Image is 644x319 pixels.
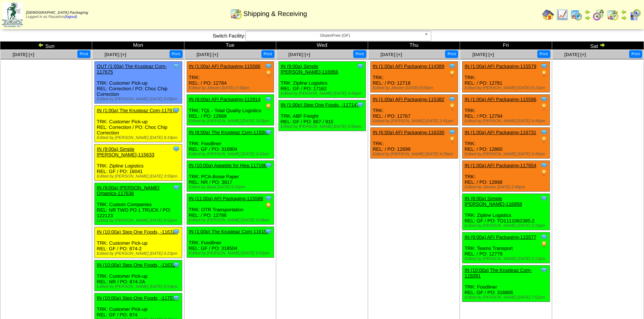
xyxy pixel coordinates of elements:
[249,31,421,40] span: GlutenFree (GF)
[353,50,366,58] button: Print
[97,218,182,223] div: Edited by [PERSON_NAME] [DATE] 8:52pm
[265,128,272,136] img: Tooltip
[472,52,494,57] span: [DATE] [+]
[187,161,274,192] div: TRK: PCA-Boise Paper REL: NR / PO: 3817
[570,9,582,21] img: calendarprod.gif
[64,15,77,19] a: (logout)
[380,52,402,57] span: [DATE] [+]
[540,128,548,136] img: Tooltip
[373,64,444,69] a: IN (1:00a) AFI Packaging-114389
[13,52,34,57] span: [DATE] [+]
[265,202,272,209] img: PO
[540,62,548,70] img: Tooltip
[189,97,261,102] a: IN (8:00a) AFI Packaging-112914
[373,86,458,90] div: Edited by Jdexter [DATE] 8:00pm
[542,9,554,21] img: home.gif
[265,103,272,110] img: PO
[197,52,218,57] a: [DATE] [+]
[448,136,456,143] img: PO
[540,103,548,110] img: PO
[97,97,182,101] div: Edited by [PERSON_NAME] [DATE] 8:09pm
[265,195,272,202] img: Tooltip
[97,174,182,179] div: Edited by [PERSON_NAME] [DATE] 3:55pm
[0,42,92,50] td: Sun
[373,152,458,156] div: Edited by [PERSON_NAME] [DATE] 4:29pm
[173,184,180,191] img: Tooltip
[621,9,627,15] img: arrowleft.gif
[189,163,267,168] a: IN (10:00a) Appetite for Hea-117166
[173,107,180,114] img: Tooltip
[448,62,456,70] img: Tooltip
[463,266,550,302] div: TRK: Foodliner REL: GF / PO: 316806
[265,162,272,169] img: Tooltip
[540,169,548,176] img: PO
[464,196,522,207] a: IN (8:00a) Simple [PERSON_NAME]-116958
[464,97,536,102] a: IN (1:00a) AFI Packaging-115596
[540,241,548,248] img: PO
[187,194,274,225] div: TRK: OTR Transportation REL: / PO: 12786
[448,103,456,110] img: PO
[540,70,548,77] img: PO
[540,233,548,241] img: Tooltip
[463,161,550,192] div: TRK: REL: / PO: 12898
[464,234,536,240] a: IN (9:00a) AFI Packaging-115577
[97,185,159,196] a: IN (9:00a) [PERSON_NAME] Organics-117638
[189,229,270,234] a: IN (1:00p) The Krusteaz Com-116192
[564,52,586,57] a: [DATE] [+]
[97,284,182,289] div: Edited by [PERSON_NAME] [DATE] 8:53pm
[95,260,182,291] div: TRK: Customer Pick-up REL: NR / PO: 874-2A
[2,2,23,27] img: zoroco-logo-small.webp
[187,95,274,126] div: TRK: TQL - Total Quality Logistics REL: / PO: 12668
[464,152,550,156] div: Edited by [PERSON_NAME] [DATE] 3:45pm
[189,196,263,201] a: IN (11:00a) AFI Packaging-115588
[540,136,548,143] img: PO
[464,185,550,189] div: Edited by Jdexter [DATE] 2:46pm
[278,62,366,98] div: TRK: Zipline Logistics REL: GF / PO: 17162
[97,146,154,157] a: IN (9:00a) Simple [PERSON_NAME]-115633
[621,15,627,21] img: arrowright.gif
[189,152,274,156] div: Edited by [PERSON_NAME] [DATE] 3:42pm
[170,50,183,58] button: Print
[187,62,274,92] div: TRK: REL: / PO: 12784
[464,295,550,300] div: Edited by [PERSON_NAME] [DATE] 7:52pm
[276,42,368,50] td: Wed
[540,195,548,202] img: Tooltip
[278,100,366,131] div: TRK: ABF Freight REL: GF / PO: 857 / 915
[460,42,552,50] td: Fri
[95,62,182,104] div: TRK: Customer Pick-up REL: Correction / PO: Choc Chip Correction
[607,9,619,21] img: calendarinout.gif
[585,9,590,15] img: arrowleft.gif
[463,62,550,92] div: TRK: REL: / PO: 12781
[187,128,274,159] div: TRK: Foodliner REL: GF / PO: 316804
[38,42,44,48] img: arrowleft.gif
[95,183,182,225] div: TRK: Custom Companies REL: NR TWO PO 1 TRUCK / PO: 122123
[189,130,270,135] a: IN (8:00a) The Krusteaz Com-115045
[371,95,458,126] div: TRK: REL: / PO: 12767
[463,128,550,159] div: TRK: REL: / PO: 12860
[173,145,180,153] img: Tooltip
[289,52,310,57] a: [DATE] [+]
[556,9,568,21] img: line_graph.gif
[189,251,274,255] div: Edited by [PERSON_NAME] [DATE] 5:02pm
[537,50,550,58] button: Print
[97,229,178,235] a: IN (10:00a) Step One Foods, -116326
[173,62,180,70] img: Tooltip
[373,130,444,135] a: IN (6:00a) AFI Packaging-116330
[26,11,88,15] span: [DEMOGRAPHIC_DATA] Packaging
[540,162,548,169] img: Tooltip
[77,50,90,58] button: Print
[552,42,644,50] td: Sat
[464,163,536,168] a: IN (1:00a) AFI Packaging-117654
[189,119,274,123] div: Edited by [PERSON_NAME] [DATE] 3:03pm
[464,64,536,69] a: IN (1:00a) AFI Packaging-115579
[95,144,182,181] div: TRK: Zipline Logistics REL: GF / PO: 16041
[173,261,180,268] img: Tooltip
[463,194,550,230] div: TRK: Zipline Logistics REL: GF / PO: TO1111062385.2
[92,42,184,50] td: Mon
[97,136,182,140] div: Edited by [PERSON_NAME] [DATE] 8:19pm
[448,95,456,103] img: Tooltip
[464,86,550,90] div: Edited by [PERSON_NAME] [DATE] 6:15pm
[281,64,338,75] a: IN (9:00a) Simple [PERSON_NAME]-116956
[265,95,272,103] img: Tooltip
